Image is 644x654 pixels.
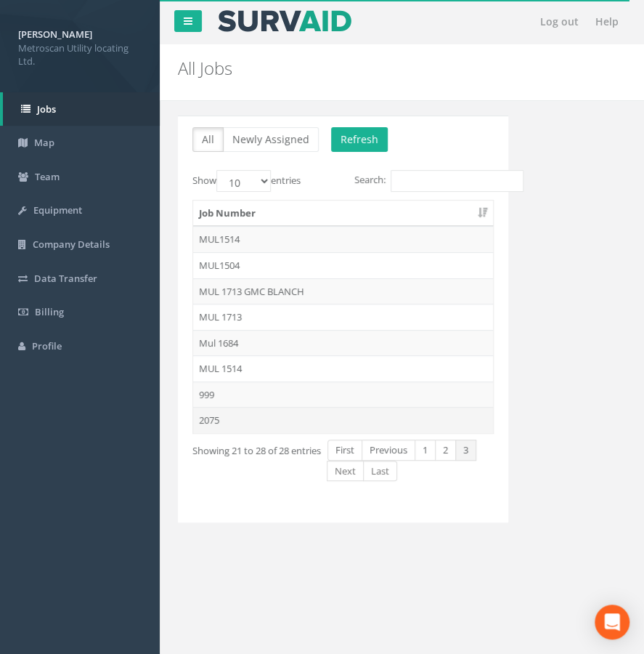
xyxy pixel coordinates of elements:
select: Showentries [216,170,271,192]
th: Job Number: activate to sort column ascending [193,201,493,227]
span: Jobs [37,102,56,116]
span: Data Transfer [34,272,97,285]
label: Show entries [192,170,301,192]
strong: [PERSON_NAME] [18,28,92,41]
a: 3 [455,440,476,461]
span: Profile [32,339,62,352]
button: All [192,127,224,152]
td: Mul 1684 [193,330,493,356]
td: MUL 1713 GMC BLANCH [193,278,493,304]
span: Equipment [33,203,82,217]
a: First [327,440,362,461]
a: Next [327,461,364,482]
label: Search: [354,170,494,192]
td: MUL 1514 [193,355,493,381]
a: Last [363,461,397,482]
a: 1 [415,440,436,461]
a: Previous [362,440,415,461]
td: MUL 1713 [193,304,493,330]
button: Refresh [331,127,388,152]
td: MUL1514 [193,226,493,252]
input: Search: [391,170,523,192]
td: 999 [193,381,493,408]
a: 2 [435,440,456,461]
a: [PERSON_NAME] Metroscan Utility locating Ltd. [18,24,142,68]
div: Showing 21 to 28 of 28 entries [192,438,306,458]
h2: All Jobs [178,59,626,78]
span: Metroscan Utility locating Ltd. [18,41,142,68]
a: Jobs [3,92,160,126]
span: Team [35,170,60,183]
span: Map [34,136,54,149]
div: Open Intercom Messenger [595,605,629,639]
span: Billing [35,305,64,318]
button: Newly Assigned [223,127,319,152]
td: MUL1504 [193,252,493,278]
span: Company Details [33,238,110,251]
td: 2075 [193,407,493,433]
